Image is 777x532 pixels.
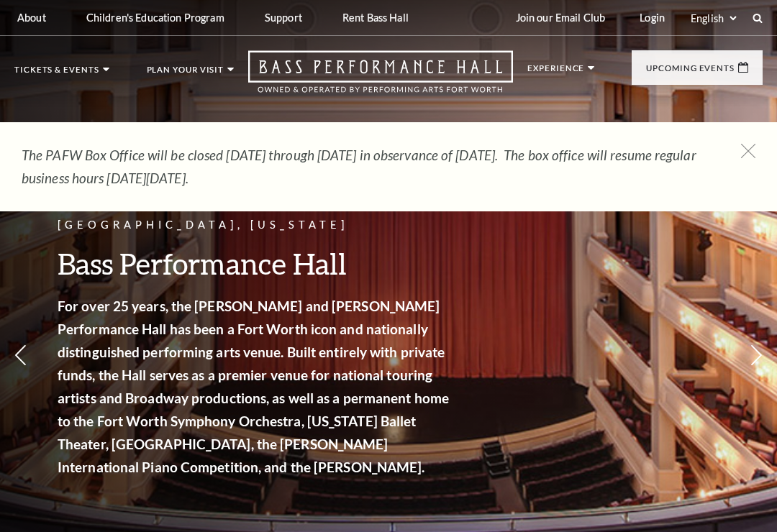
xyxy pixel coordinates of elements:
[22,147,696,186] em: The PAFW Box Office will be closed [DATE] through [DATE] in observance of [DATE]. The box office ...
[342,12,409,24] p: Rent Bass Hall
[58,298,449,475] strong: For over 25 years, the [PERSON_NAME] and [PERSON_NAME] Performance Hall has been a Fort Worth ico...
[58,245,453,282] h3: Bass Performance Hall
[17,12,46,24] p: About
[86,12,224,24] p: Children's Education Program
[58,216,453,234] p: [GEOGRAPHIC_DATA], [US_STATE]
[14,65,99,81] p: Tickets & Events
[646,64,735,80] p: Upcoming Events
[147,65,224,81] p: Plan Your Visit
[688,12,739,25] select: Select:
[527,64,584,80] p: Experience
[265,12,302,24] p: Support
